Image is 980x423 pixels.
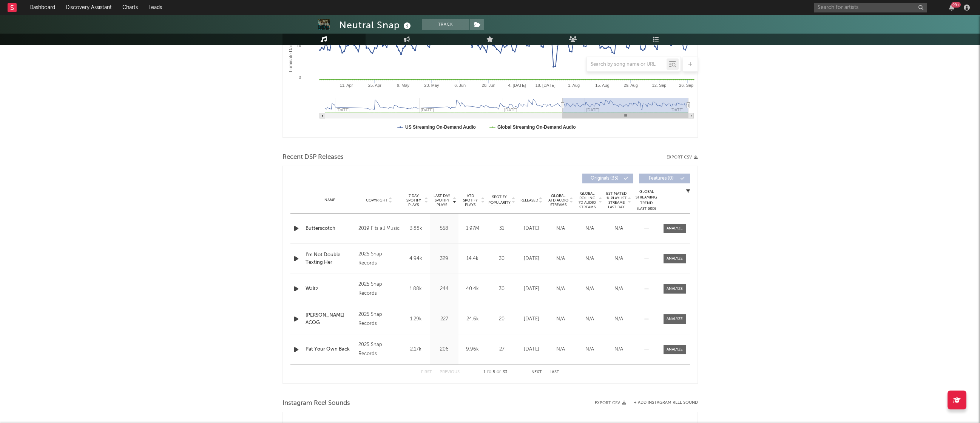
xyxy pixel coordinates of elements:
div: 30 [489,285,515,293]
text: 4. [DATE] [508,83,526,88]
div: [PERSON_NAME] ACOG [306,312,355,326]
div: Global Streaming Trend (Last 60D) [635,189,658,212]
div: 227 [432,315,457,323]
div: 2.17k [404,346,428,353]
button: + Add Instagram Reel Sound [634,401,698,405]
text: Global Streaming On-Demand Audio [497,125,576,130]
button: Previous [440,370,460,374]
span: of [497,371,501,374]
div: N/A [606,285,631,293]
span: Global Rolling 7D Audio Streams [577,191,598,209]
a: Pat Your Own Back [306,346,355,353]
div: + Add Instagram Reel Sound [626,401,698,405]
text: US Streaming On-Demand Audio [405,125,476,130]
div: N/A [577,346,602,353]
text: 1k [296,43,301,48]
div: 30 [489,255,515,263]
span: 7 Day Spotify Plays [404,194,424,207]
div: 1.29k [404,315,428,323]
div: 329 [432,255,457,263]
div: 1 5 33 [475,368,516,377]
div: 244 [432,285,457,293]
span: Recent DSP Releases [282,153,344,162]
button: Export CSV [595,401,626,405]
span: Originals ( 33 ) [587,176,622,181]
div: N/A [548,255,573,263]
div: 4.94k [404,255,428,263]
div: 9.96k [460,346,485,353]
div: N/A [606,315,631,323]
div: N/A [577,315,602,323]
div: 3.88k [404,225,428,232]
button: Track [422,19,469,30]
span: ATD Spotify Plays [460,194,480,207]
div: 40.4k [460,285,485,293]
div: 1.97M [460,225,485,232]
text: 25. Apr [368,83,381,88]
input: Search by song name or URL [587,62,667,68]
span: Instagram Reel Sounds [282,399,350,408]
text: 20. Jun [482,83,495,88]
button: Export CSV [667,155,698,160]
div: 2025 Snap Records [358,340,400,358]
div: N/A [548,285,573,293]
div: 1.88k [404,285,428,293]
button: Originals(33) [582,174,633,183]
input: Search for artists [814,3,927,12]
span: to [487,371,491,374]
div: 2025 Snap Records [358,250,400,268]
div: N/A [577,285,602,293]
text: 18. [DATE] [535,83,555,88]
div: N/A [606,255,631,263]
span: Released [520,198,538,203]
div: 2025 Snap Records [358,280,400,298]
div: [DATE] [519,285,544,293]
text: 29. Aug [623,83,637,88]
text: 6. Jun [454,83,466,88]
text: Luminate Daily Streams [288,24,293,72]
text: 0 [298,75,301,80]
div: N/A [548,225,573,232]
text: 1. Aug [568,83,579,88]
div: 24.6k [460,315,485,323]
div: N/A [606,225,631,232]
div: N/A [606,346,631,353]
div: 14.4k [460,255,485,263]
div: 31 [489,225,515,232]
div: 2019 Fits all Music [358,224,400,233]
text: 23. May [424,83,439,88]
div: Name [306,197,355,203]
div: [DATE] [519,255,544,263]
div: 99 + [951,2,961,8]
div: N/A [577,255,602,263]
span: Estimated % Playlist Streams Last Day [606,191,627,209]
button: Features(0) [639,174,690,183]
span: Copyright [366,198,388,203]
a: Butterscotch [306,225,355,232]
button: First [421,370,432,374]
button: Next [531,370,542,374]
div: [DATE] [519,346,544,353]
div: Neutral Snap [339,19,413,31]
span: Last Day Spotify Plays [432,194,452,207]
div: [DATE] [519,225,544,232]
text: 9. May [397,83,410,88]
button: Last [549,370,559,374]
div: 206 [432,346,457,353]
a: I'm Not Double Texting Her [306,251,355,266]
div: 20 [489,315,515,323]
div: N/A [577,225,602,232]
span: Features ( 0 ) [644,176,679,181]
div: 27 [489,346,515,353]
text: 12. Sep [652,83,666,88]
a: Waltz [306,285,355,293]
text: 11. Apr [340,83,353,88]
span: Spotify Popularity [488,194,511,206]
div: 2025 Snap Records [358,310,400,328]
div: N/A [548,346,573,353]
div: [DATE] [519,315,544,323]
